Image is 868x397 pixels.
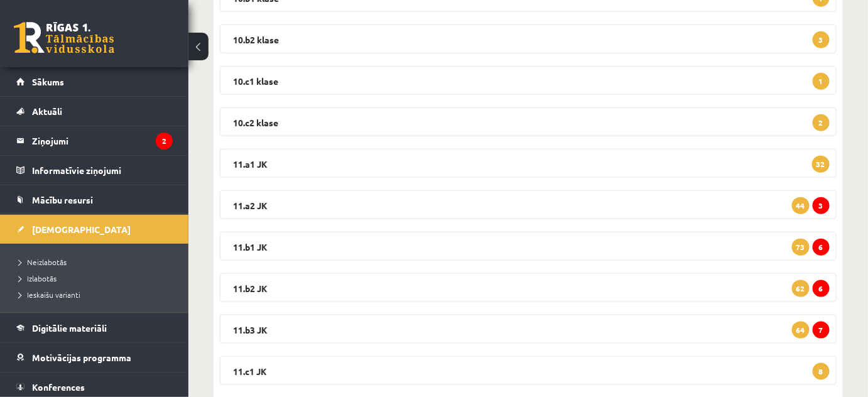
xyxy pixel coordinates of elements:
[220,232,837,261] legend: 11.b1 JK
[16,313,173,342] a: Digitālie materiāli
[16,215,173,244] a: [DEMOGRAPHIC_DATA]
[813,363,830,380] span: 8
[32,322,107,334] span: Digitālie materiāli
[32,381,85,393] span: Konferences
[813,114,830,131] span: 2
[32,194,93,205] span: Mācību resursi
[19,273,176,284] a: Izlabotās
[19,290,80,300] span: Ieskaišu varianti
[16,67,173,96] a: Sākums
[32,224,131,235] span: [DEMOGRAPHIC_DATA]
[813,197,830,214] span: 3
[220,190,837,219] legend: 11.a2 JK
[16,97,173,126] a: Aktuāli
[16,156,173,185] a: Informatīvie ziņojumi
[220,107,837,136] legend: 10.c2 klase
[813,280,830,297] span: 6
[14,22,114,53] a: Rīgas 1. Tālmācības vidusskola
[813,322,830,339] span: 7
[792,239,810,256] span: 73
[156,133,173,150] i: 2
[16,126,173,155] a: Ziņojumi2
[792,280,810,297] span: 62
[813,31,830,48] span: 3
[220,24,837,53] legend: 10.b2 klase
[220,315,837,344] legend: 11.b3 JK
[220,66,837,95] legend: 10.c1 klase
[16,343,173,372] a: Motivācijas programma
[19,257,67,267] span: Neizlabotās
[19,273,57,283] span: Izlabotās
[32,352,131,363] span: Motivācijas programma
[220,149,837,178] legend: 11.a1 JK
[220,273,837,302] legend: 11.b2 JK
[16,185,173,214] a: Mācību resursi
[19,256,176,268] a: Neizlabotās
[32,156,173,185] legend: Informatīvie ziņojumi
[812,156,830,173] span: 32
[220,356,837,385] legend: 11.c1 JK
[792,197,810,214] span: 44
[792,322,810,339] span: 64
[32,126,173,155] legend: Ziņojumi
[19,289,176,300] a: Ieskaišu varianti
[813,73,830,90] span: 1
[813,239,830,256] span: 6
[32,106,62,117] span: Aktuāli
[32,76,64,87] span: Sākums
